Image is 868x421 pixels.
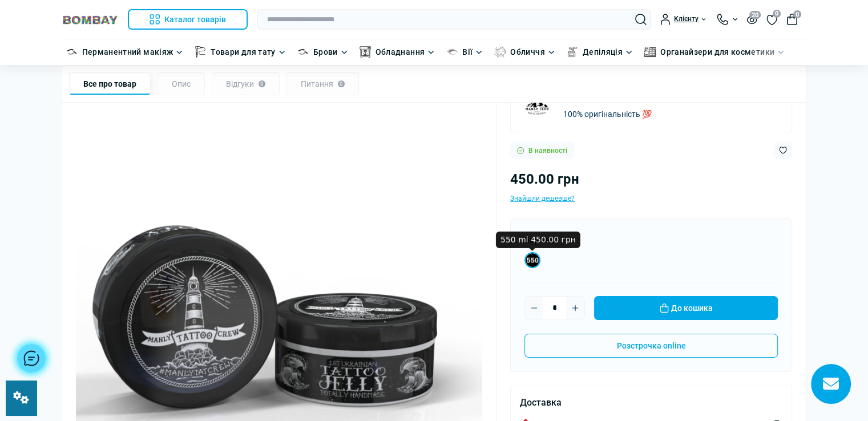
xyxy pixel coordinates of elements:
[510,46,545,58] a: Обличчя
[297,46,309,58] img: Брови
[286,72,359,95] div: Питання
[158,72,205,95] div: Опис
[749,11,761,19] span: 20
[746,14,757,24] button: 20
[360,46,371,58] img: Обладнання
[66,46,78,58] img: Перманентний макіяж
[510,141,574,159] div: В наявності
[376,46,425,58] a: Обладнання
[766,13,777,26] a: 0
[786,14,798,25] button: 0
[211,46,275,58] a: Товари для тату
[773,10,781,18] span: 0
[635,14,647,25] button: Search
[793,10,801,18] span: 0
[566,299,584,317] button: Plus
[494,46,506,58] img: Обличчя
[525,299,543,317] button: Minus
[496,232,580,248] div: 550 ml 450.00 грн
[583,46,623,58] a: Депіляція
[212,72,280,95] div: Відгуки
[594,296,778,320] button: До кошика
[62,14,119,25] img: BOMBAY
[510,171,579,187] span: 450.00 грн
[524,334,778,358] button: Розстрочка online
[543,297,566,319] input: Quantity
[128,9,248,30] button: Каталог товарів
[524,252,540,268] label: 550 ml 450.00 грн
[563,108,693,120] p: 100% оригінальність 💯
[520,88,554,123] img: Manly Club
[510,195,575,203] span: Знайшли дешевше?
[82,46,173,58] a: Перманентний макіяж
[462,46,473,58] a: Вії
[69,72,151,95] div: Все про товар
[644,46,656,58] img: Органайзери для косметики
[313,46,338,58] a: Брови
[660,46,774,58] a: Органайзери для косметики
[520,395,782,410] div: Доставка
[195,46,206,58] img: Товари для тату
[774,141,792,159] button: Wishlist button
[567,46,578,58] img: Депіляція
[446,46,458,58] img: Вії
